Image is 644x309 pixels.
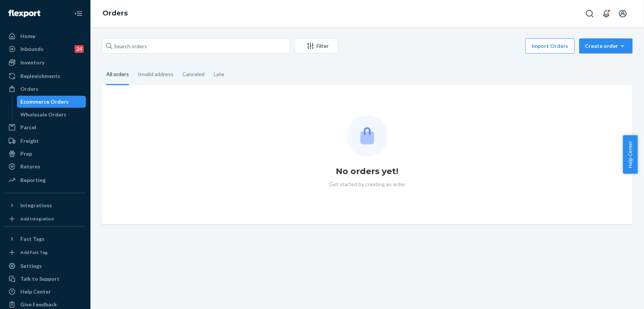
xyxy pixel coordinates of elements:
[5,214,86,223] a: Add Integration
[5,174,86,186] a: Reporting
[20,124,36,131] div: Parcel
[96,3,134,24] ol: breadcrumbs
[8,10,40,17] img: Flexport logo
[21,111,67,118] div: Wholesale Orders
[5,260,86,272] a: Settings
[20,249,47,255] div: Add Fast Tag
[623,135,638,174] button: Help Center
[20,176,46,184] div: Reporting
[5,30,86,42] a: Home
[5,57,86,69] a: Inventory
[214,64,224,84] div: Late
[20,45,43,53] div: Inbounds
[20,163,40,170] div: Returns
[20,301,57,308] div: Give Feedback
[5,148,86,160] a: Prep
[585,42,627,50] div: Create order
[295,38,338,54] button: Filter
[5,121,86,133] a: Parcel
[599,6,614,21] button: Open notifications
[20,137,39,145] div: Freight
[5,286,86,298] a: Help Center
[5,161,86,173] a: Returns
[106,64,129,85] div: All orders
[5,248,86,257] a: Add Fast Tag
[20,262,42,270] div: Settings
[5,233,86,245] button: Fast Tags
[20,150,32,158] div: Prep
[17,109,86,121] a: Wholesale Orders
[15,5,42,12] span: Support
[5,135,86,147] a: Freight
[20,235,44,243] div: Fast Tags
[71,6,86,21] button: Close Navigation
[75,45,84,53] div: 24
[20,202,52,209] div: Integrations
[582,6,597,21] button: Open Search Box
[329,181,405,188] p: Get started by creating an order
[5,273,86,285] button: Talk to Support
[336,165,399,177] h1: No orders yet!
[20,59,44,66] div: Inventory
[615,6,630,21] button: Open account menu
[5,43,86,55] a: Inbounds24
[20,288,51,295] div: Help Center
[21,98,69,106] div: Ecommerce Orders
[20,216,54,222] div: Add Integration
[579,38,633,54] button: Create order
[102,9,128,17] a: Orders
[295,42,338,50] div: Filter
[5,199,86,211] button: Integrations
[5,70,86,82] a: Replenishments
[138,64,173,84] div: Invalid address
[20,32,35,40] div: Home
[20,85,38,93] div: Orders
[20,72,60,80] div: Replenishments
[5,83,86,95] a: Orders
[525,38,575,54] button: Import Orders
[17,96,86,108] a: Ecommerce Orders
[347,115,388,156] img: Empty list
[102,38,290,54] input: Search orders
[182,64,205,84] div: Canceled
[20,275,60,283] div: Talk to Support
